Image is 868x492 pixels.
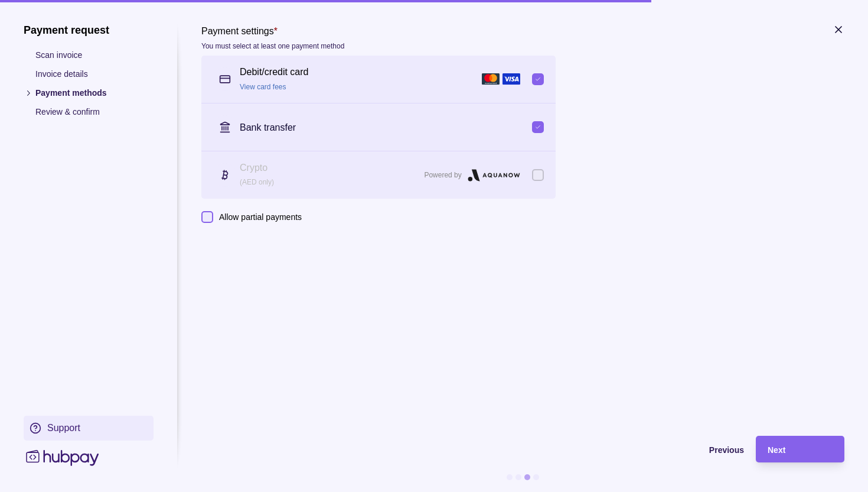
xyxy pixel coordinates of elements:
p: Review & confirm [35,105,154,118]
span: Previous [709,445,744,455]
a: Support [24,416,154,441]
p: Payment methods [35,86,154,99]
p: Powered by [424,169,461,182]
p: Bank transfer [240,122,296,132]
label: Payment settings [201,24,344,53]
h1: Payment request [24,24,154,37]
p: Allow partial payments [219,211,302,224]
p: You must select at least one payment method [201,42,344,50]
p: Crypto [240,161,418,174]
p: Payment settings [201,26,274,36]
p: Scan invoice [35,48,154,61]
p: Debit/credit card [240,66,309,79]
button: Next [756,436,844,462]
p: (AED only) [240,176,418,189]
button: Previous [201,436,744,462]
p: Invoice details [35,67,154,80]
span: Next [768,445,785,455]
div: Support [47,422,80,435]
a: View card fees [240,83,286,91]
